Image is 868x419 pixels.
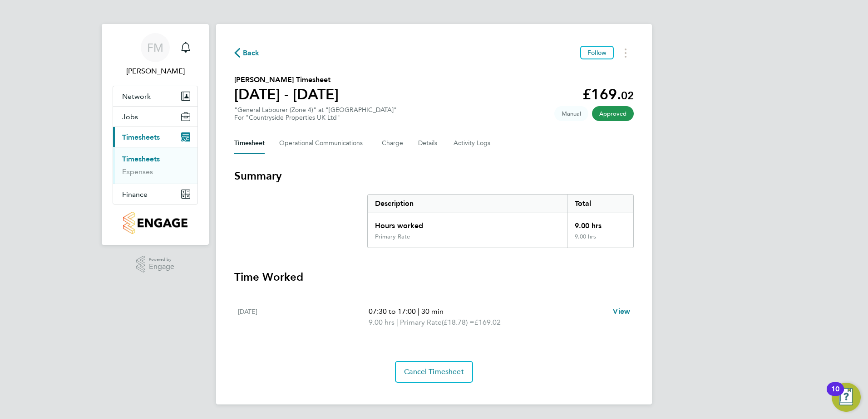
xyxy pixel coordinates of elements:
[368,195,567,213] div: Description
[587,49,607,57] span: Follow
[234,169,634,183] h3: Summary
[617,46,634,60] button: Timesheets Menu
[382,132,404,154] button: Charge
[234,169,634,383] section: Timesheet
[400,317,442,328] span: Primary Rate
[234,106,397,122] div: "General Labourer (Zone 4)" at "[GEOGRAPHIC_DATA]"
[122,112,138,121] span: Jobs
[474,318,501,326] span: £169.02
[613,307,630,316] span: View
[113,127,197,147] button: Timesheets
[375,233,410,240] div: Primary Rate
[234,114,397,122] div: For "Countryside Properties UK Ltd"
[234,74,339,85] h2: [PERSON_NAME] Timesheet
[396,318,398,326] span: |
[113,212,198,234] a: Go to home page
[567,213,633,233] div: 9.00 hrs
[102,24,209,245] nav: Main navigation
[613,306,630,317] a: View
[122,155,160,163] a: Timesheets
[238,306,369,328] div: [DATE]
[621,89,634,102] span: 02
[234,132,265,154] button: Timesheet
[554,106,588,121] span: This timesheet was manually created.
[831,389,839,401] div: 10
[113,86,197,106] button: Network
[421,307,444,316] span: 30 min
[234,270,634,284] h3: Time Worked
[395,361,473,383] button: Cancel Timesheet
[136,256,175,273] a: Powered byEngage
[279,132,367,154] button: Operational Communications
[122,92,151,101] span: Network
[147,42,163,54] span: FM
[122,190,148,199] span: Finance
[113,147,197,184] div: Timesheets
[113,66,198,77] span: Fletcher Melhuish
[442,318,474,326] span: (£18.78) =
[592,106,634,121] span: This timesheet has been approved.
[418,307,419,316] span: |
[367,194,634,248] div: Summary
[454,132,492,154] button: Activity Logs
[122,167,153,176] a: Expenses
[368,213,567,233] div: Hours worked
[113,184,197,204] button: Finance
[113,33,198,77] a: FM[PERSON_NAME]
[149,256,174,263] span: Powered by
[567,233,633,248] div: 9.00 hrs
[123,212,187,234] img: countryside-properties-logo-retina.png
[113,107,197,127] button: Jobs
[234,85,339,103] h1: [DATE] - [DATE]
[832,383,861,412] button: Open Resource Center, 10 new notifications
[369,318,395,326] span: 9.00 hrs
[404,367,464,376] span: Cancel Timesheet
[369,307,416,316] span: 07:30 to 17:00
[567,195,633,213] div: Total
[243,48,260,58] span: Back
[149,263,174,271] span: Engage
[580,46,614,59] button: Follow
[582,86,634,103] app-decimal: £169.
[234,47,260,58] button: Back
[122,133,160,141] span: Timesheets
[418,132,439,154] button: Details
